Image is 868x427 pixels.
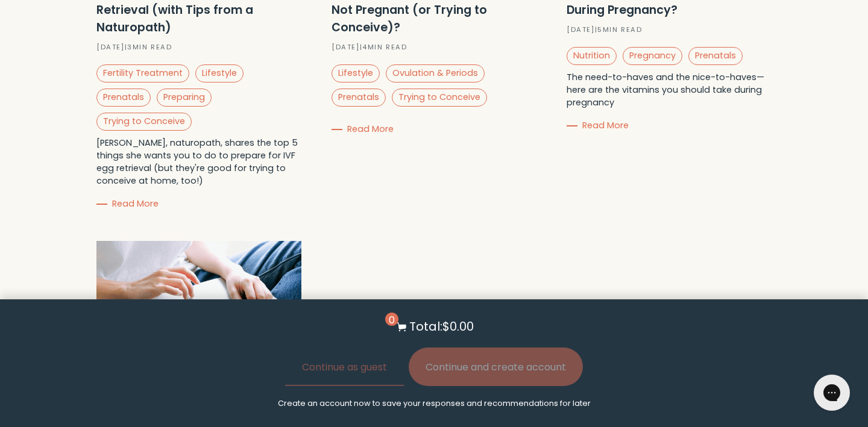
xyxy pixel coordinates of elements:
a: Ovulation & Periods [386,64,485,83]
span: Read More [582,119,629,131]
a: Lifestyle [332,64,380,83]
a: Pregnancy [623,47,682,65]
p: Total: $0.00 [409,317,474,335]
span: Read More [347,123,394,135]
div: [DATE] | 4 min read [332,42,536,52]
img: Shop the best Black Friday deals [96,241,301,391]
a: Fertility Treatment [96,64,189,83]
a: Prenatals [332,89,386,107]
p: The need-to-haves and the nice-to-haves—here are the vitamins you should take during pregnancy [567,71,772,109]
span: 0 [385,313,398,326]
p: [PERSON_NAME], naturopath, shares the top 5 things she wants you to do to prepare for IVF egg ret... [96,137,301,187]
a: Read More [96,198,159,210]
a: Prenatals [688,47,743,65]
a: Trying to Conceive [392,89,487,107]
a: Read More [567,119,629,131]
a: Nutrition [567,47,617,65]
a: Trying to Conceive [96,113,192,131]
a: Preparing [157,89,212,107]
div: [DATE] | 5 min read [567,25,772,35]
a: Prenatals [96,89,151,107]
iframe: Gorgias live chat messenger [808,370,856,415]
div: [DATE] | 3 min read [96,42,301,52]
span: Read More [112,198,159,210]
p: Create an account now to save your responses and recommendations for later [278,398,591,409]
a: Lifestyle [195,64,244,83]
button: Continue as guest [285,348,404,386]
a: Read More [332,123,394,135]
button: Continue and create account [409,348,583,386]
